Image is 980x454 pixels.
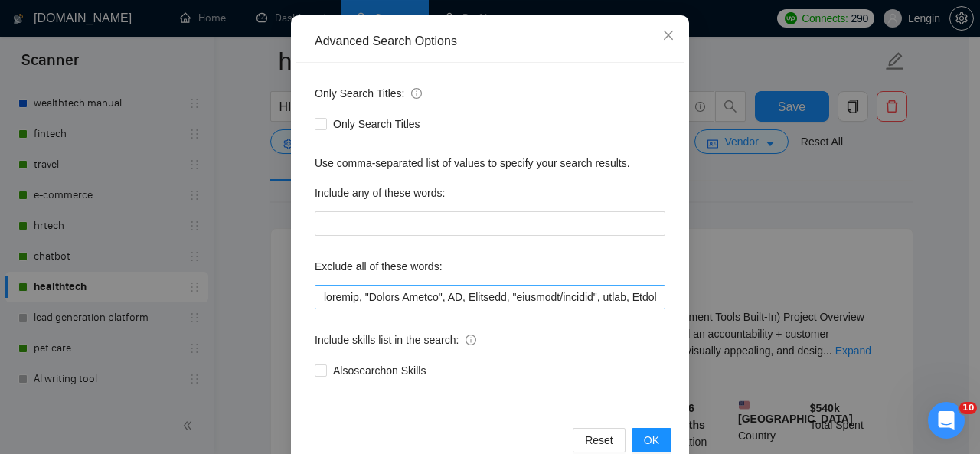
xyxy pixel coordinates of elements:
div: Use comma-separated list of values to specify your search results. [315,155,665,171]
button: Close [648,15,689,57]
label: Exclude all of these words: [315,254,443,279]
span: close [662,29,675,41]
span: Only Search Titles [327,116,426,132]
button: OK [632,428,671,452]
span: info-circle [465,335,476,345]
span: OK [644,432,659,449]
button: Reset [573,428,626,452]
span: info-circle [411,88,422,99]
span: Also search on Skills [327,362,432,379]
span: 10 [959,402,977,414]
iframe: Intercom live chat [928,402,965,439]
label: Include any of these words: [315,181,445,205]
div: Advanced Search Options [315,33,665,50]
span: Only Search Titles: [315,85,422,102]
span: Reset [585,432,613,449]
span: Include skills list in the search: [315,332,476,348]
